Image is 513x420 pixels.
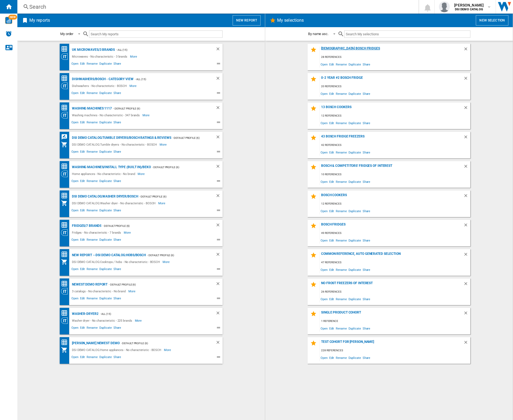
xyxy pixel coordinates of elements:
span: Duplicate [99,61,113,68]
div: Delete [463,222,470,230]
span: Share [362,149,371,156]
span: Open [71,120,79,126]
span: Rename [335,266,347,273]
div: - ALL (15) [99,311,205,317]
span: Open [71,267,79,273]
div: [DEMOGRAPHIC_DATA] Bosch Fridges [320,46,463,54]
div: Delete [463,281,470,289]
div: 1 reference [320,318,470,325]
span: Edit [79,237,86,244]
div: Dishwashers/BOSCH - Category View [71,76,134,83]
div: Delete [216,252,223,259]
span: Edit [79,178,86,185]
span: Duplicate [348,325,362,332]
div: Price Matrix [61,280,71,287]
span: Edit [79,90,86,97]
div: Bosch & Competitors' Fridges of Interest [320,164,463,171]
div: 12 references [320,200,470,207]
span: Share [362,266,371,273]
span: Duplicate [99,267,113,273]
div: 42 references [320,142,470,149]
span: Rename [86,61,98,68]
div: My Assortment [61,347,71,353]
span: NEW [8,15,17,20]
span: Edit [328,266,335,273]
span: Open [320,149,328,156]
span: Rename [335,90,347,97]
span: More [130,53,138,60]
span: Rename [335,178,347,185]
div: - Default profile (6) [107,281,205,288]
div: 20 references [320,83,470,90]
span: Open [71,296,79,302]
div: Delete [463,76,470,83]
div: Category View [61,229,71,236]
div: Search [29,3,404,11]
span: Edit [328,295,335,303]
div: Category View [61,317,71,324]
span: Open [320,237,328,244]
span: More [135,317,143,324]
span: Share [362,207,371,215]
div: Delete [216,193,223,200]
span: Rename [335,119,347,127]
div: Price Matrix [61,192,71,199]
div: 43 Bosch Fridge Freezers [320,134,463,142]
span: Duplicate [348,178,362,185]
span: More [158,200,166,206]
div: - Default profile (6) [151,164,205,171]
span: Edit [328,237,335,244]
span: Duplicate [99,149,113,156]
span: Duplicate [99,208,113,214]
span: Rename [335,354,347,361]
div: REVIEWS Matrix [61,134,71,140]
span: Open [71,208,79,214]
div: Price Matrix [61,75,71,82]
span: Rename [86,208,98,214]
span: Duplicate [348,354,362,361]
span: Rename [86,178,98,185]
div: Fridges - No characteristic - 7 brands [71,229,124,236]
div: Delete [216,164,223,171]
span: Edit [79,267,86,273]
input: Search My selections [344,30,470,38]
div: NEWEST DEMO REPORT [71,281,107,288]
span: Edit [79,120,86,126]
h2: My selections [276,15,305,26]
span: Duplicate [99,325,113,332]
span: [PERSON_NAME] [454,2,484,8]
span: Duplicate [348,61,362,68]
span: Share [362,325,371,332]
span: Rename [86,90,98,97]
button: New report [233,15,261,26]
span: More [160,141,167,148]
span: Open [320,119,328,127]
div: - Default profile (6) [120,340,205,347]
span: Rename [86,325,98,332]
span: Edit [79,355,86,361]
span: Duplicate [348,266,362,273]
span: Share [362,119,371,127]
div: Price Matrix [61,310,71,316]
span: Duplicate [348,119,362,127]
span: Duplicate [348,149,362,156]
div: DSI DEMO CATALOG:Tumble dryers/BOSCH Ratings & Reviews [71,134,171,141]
div: Delete [463,311,470,318]
span: Edit [79,149,86,156]
div: Price Matrix [61,251,71,258]
span: Share [113,178,122,185]
div: washer-dryer2 [71,311,99,317]
div: 47 references [320,259,470,266]
span: Duplicate [99,90,113,97]
span: Rename [335,295,347,303]
div: Delete [463,193,470,200]
span: More [129,83,137,89]
span: Share [113,149,122,156]
span: More [128,288,136,294]
div: - Default profile (6) [112,105,205,112]
div: Home appliances - No characteristic - No brand [71,171,138,177]
span: More [164,347,172,353]
div: - Default profile (6) [101,222,205,229]
span: Duplicate [348,237,362,244]
div: 228 references [320,347,470,354]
